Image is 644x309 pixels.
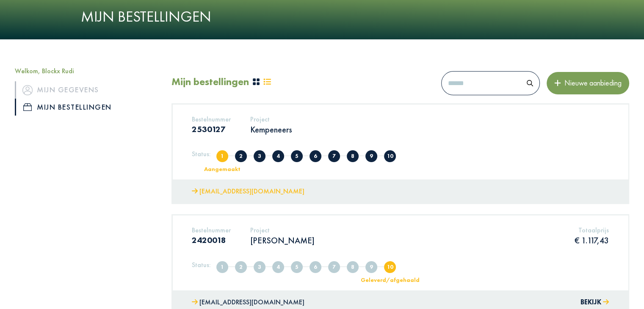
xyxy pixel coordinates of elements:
font: Geleverd/afgehaald [361,276,420,284]
a: iconMijn bestellingen [15,99,159,116]
font: 2 [239,263,243,270]
font: Bestelnummer [192,115,231,124]
button: Nieuwe aanbieding [547,72,629,94]
font: 6 [314,152,317,160]
span: Offerte afgekeurd [291,150,303,162]
font: [PERSON_NAME] [250,235,315,246]
font: Mijn bestellingen [81,7,211,26]
font: 10 [387,152,393,160]
img: icon [23,103,32,111]
span: Geleverd/afgehaald [384,261,396,273]
font: 7 [332,263,336,270]
font: Project [250,226,270,235]
span: Offerte goedgekeurd [310,261,321,273]
font: 2420018 [192,235,226,246]
font: Welkom, Blockx Rudi [15,66,74,75]
span: Aangemaakt [216,261,228,273]
font: 9 [370,263,373,270]
span: Geleverd/afgehaald [384,150,396,162]
img: icon [22,85,33,95]
font: Bestelnummer [192,226,231,235]
font: 10 [387,263,393,270]
font: 8 [351,152,354,160]
span: Aangemaakt [216,150,228,162]
span: Volledig [235,150,247,162]
span: Klaar voor levering/afhaling [365,261,377,273]
font: 4 [276,152,280,160]
span: Volledig [235,261,247,273]
font: 5 [295,152,299,160]
span: Offerte in overleg [272,150,284,162]
a: iconMijn gegevens [15,81,159,98]
font: 6 [314,263,317,270]
font: Mijn bestellingen [171,75,249,88]
font: [EMAIL_ADDRESS][DOMAIN_NAME] [199,298,304,306]
font: Totaalprijs [578,226,609,235]
span: In productie [328,150,340,162]
span: In productie [328,261,340,273]
font: Status: [192,149,211,158]
span: Offerte verzonden [254,261,265,273]
font: 4 [276,263,280,270]
font: 1 [221,263,224,270]
font: 8 [351,263,354,270]
font: Mijn bestellingen [37,102,112,112]
font: Mijn gegevens [37,85,99,94]
font: 9 [370,152,373,160]
span: In nabehandeling [347,150,359,162]
font: 2 [239,152,243,160]
img: search.svg [527,80,533,86]
font: Aangemaakt [204,165,240,173]
font: Kempeneers [250,124,292,135]
font: [EMAIL_ADDRESS][DOMAIN_NAME] [199,187,304,196]
font: Status: [192,260,211,269]
a: [EMAIL_ADDRESS][DOMAIN_NAME] [192,296,304,309]
span: Offerte verzonden [254,150,265,162]
button: Bekijk [580,296,609,309]
font: 3 [258,152,261,160]
font: Bekijk [580,298,601,306]
span: Offerte afgekeurd [291,261,303,273]
span: Offerte goedgekeurd [310,150,321,162]
font: 2530127 [192,124,226,135]
font: Nieuwe aanbieding [564,78,622,88]
span: Klaar voor levering/afhaling [365,150,377,162]
font: Project [250,115,270,124]
font: 5 [295,263,299,270]
span: In nabehandeling [347,261,359,273]
font: 7 [332,152,336,160]
font: 1 [221,152,224,160]
span: Offerte in overleg [272,261,284,273]
font: € 1.117,43 [575,235,609,246]
font: 3 [258,263,261,270]
a: [EMAIL_ADDRESS][DOMAIN_NAME] [192,185,304,198]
